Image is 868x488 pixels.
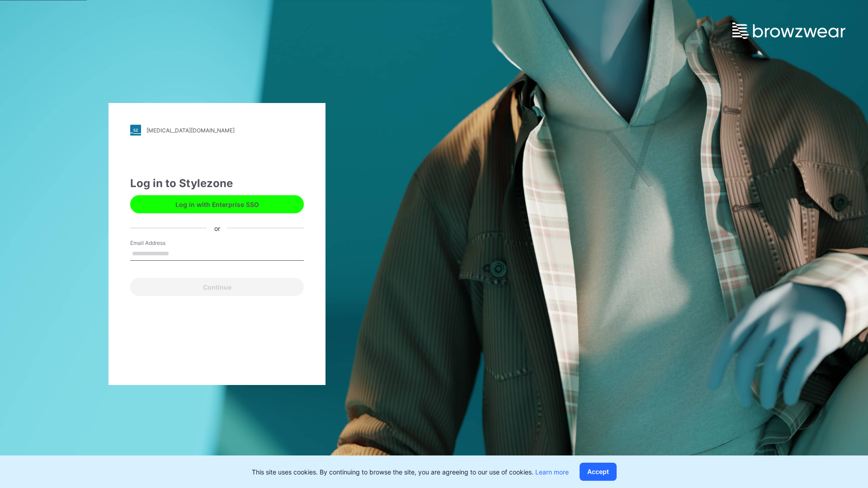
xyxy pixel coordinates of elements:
[130,195,304,213] button: Log in with Enterprise SSO
[732,23,845,39] img: browzwear-logo.e42bd6dac1945053ebaf764b6aa21510.svg
[207,223,227,233] div: or
[130,175,304,192] div: Log in to Stylezone
[130,239,193,247] label: Email Address
[252,467,569,477] p: This site uses cookies. By continuing to browse the site, you are agreeing to our use of cookies.
[580,463,617,481] button: Accept
[146,127,235,134] div: [MEDICAL_DATA][DOMAIN_NAME]
[130,125,304,136] a: [MEDICAL_DATA][DOMAIN_NAME]
[535,468,569,476] a: Learn more
[130,125,141,136] img: stylezone-logo.562084cfcfab977791bfbf7441f1a819.svg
